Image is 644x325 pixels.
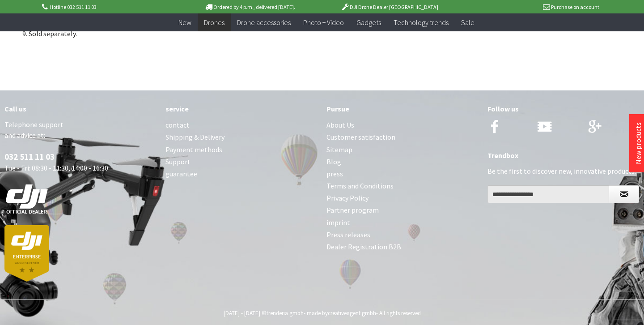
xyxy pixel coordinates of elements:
[165,157,191,166] font: Support
[237,18,291,27] font: Drone accessories
[326,192,479,204] a: Privacy Policy
[356,18,381,27] font: Gadgets
[326,242,401,251] font: Dealer Registration B2B
[165,156,318,168] a: Support
[487,185,609,203] input: Your email address
[165,168,318,180] a: guarantee
[551,4,599,10] font: Purchase on account
[165,131,318,143] a: Shipping & Delivery
[326,156,479,168] a: Blog
[165,169,197,178] font: guarantee
[4,225,49,281] img: dji-partner-enterprise_goldLoJgYOWPUIEBO.png
[326,169,343,178] font: press
[4,151,55,162] a: 032 511 11 03
[304,309,328,317] font: - made by
[326,230,370,239] font: Press releases
[326,218,350,227] font: imprint
[634,122,643,164] a: New products
[326,217,479,229] a: imprint
[487,151,518,160] font: Trendbox
[326,168,479,180] a: press
[328,309,376,317] a: creativeagent gmbh
[297,13,350,32] a: Photo + Video
[609,185,639,203] button: Subscribe to Newsletter
[326,104,349,113] font: Pursue
[50,4,97,10] font: Hotline 032 511 11 03
[165,104,189,113] font: service
[326,204,479,216] a: Partner program
[461,18,475,27] font: Sale
[326,181,394,190] font: Terms and Conditions
[198,13,231,32] a: Drones
[267,309,304,317] a: trenderia gmbh
[326,241,479,253] a: Dealer Registration B2B
[326,133,395,141] font: Customer satisfaction
[455,13,481,32] a: Sale
[22,29,77,38] font: 9. Sold separately.
[4,184,49,214] img: white-dji-schweiz-logo-official_140x140.png
[165,133,225,141] font: Shipping & Delivery
[326,157,341,166] font: Blog
[231,13,297,32] a: Drone accessories
[326,229,479,241] a: Press releases
[165,144,318,156] a: Payment methods
[165,145,222,154] font: Payment methods
[387,13,455,32] a: Technology trends
[326,119,479,131] a: About Us
[326,205,379,214] font: Partner program
[326,145,352,154] font: Sitemap
[326,131,479,143] a: Customer satisfaction
[350,4,438,10] font: DJI Drone Dealer [GEOGRAPHIC_DATA]
[4,131,45,140] font: and advice at:
[326,180,479,192] a: Terms and Conditions
[303,18,344,27] font: Photo + Video
[326,193,369,202] font: Privacy Policy
[4,120,64,129] font: Telephone support
[487,167,636,175] font: Be the first to discover new, innovative products.
[326,144,479,156] a: Sitemap
[376,309,421,317] font: - All rights reserved
[165,120,190,129] font: contact
[213,4,295,10] font: Ordered by 4 p.m., delivered [DATE].
[178,18,191,27] font: New
[204,18,225,27] font: Drones
[224,309,267,317] font: [DATE] - [DATE] ©
[487,104,519,113] font: Follow us
[394,18,449,27] font: Technology trends
[172,13,198,32] a: New
[4,104,26,113] font: Call us
[4,163,108,172] font: Tue - Fri: 08:30 - 11:30, 14:00 - 16:30
[326,120,354,129] font: About Us
[165,119,318,131] a: contact
[350,13,387,32] a: Gadgets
